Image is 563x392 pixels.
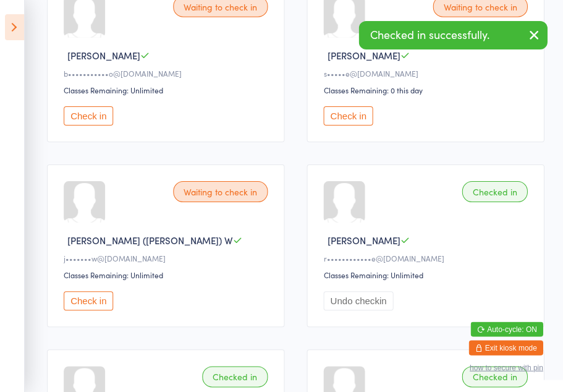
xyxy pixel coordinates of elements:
[64,68,271,79] div: b•••••••••••o@[DOMAIN_NAME]
[323,85,531,95] div: Classes Remaining: 0 this day
[323,270,531,280] div: Classes Remaining: Unlimited
[327,234,400,247] span: [PERSON_NAME]
[67,49,140,62] span: [PERSON_NAME]
[462,366,527,387] div: Checked in
[327,49,400,62] span: [PERSON_NAME]
[173,181,268,202] div: Waiting to check in
[323,291,393,310] button: Undo checkin
[323,106,373,126] button: Check in
[202,366,268,387] div: Checked in
[64,291,113,310] button: Check in
[64,253,271,263] div: j•••••••w@[DOMAIN_NAME]
[470,322,543,336] button: Auto-cycle: ON
[323,68,531,79] div: s•••••e@[DOMAIN_NAME]
[462,181,527,202] div: Checked in
[469,363,543,372] button: how to secure with pin
[67,234,233,247] span: [PERSON_NAME] ([PERSON_NAME]) W
[358,21,547,49] div: Checked in successfully.
[468,340,543,355] button: Exit kiosk mode
[64,270,271,280] div: Classes Remaining: Unlimited
[64,106,113,126] button: Check in
[64,85,271,95] div: Classes Remaining: Unlimited
[323,253,531,263] div: r••••••••••••e@[DOMAIN_NAME]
